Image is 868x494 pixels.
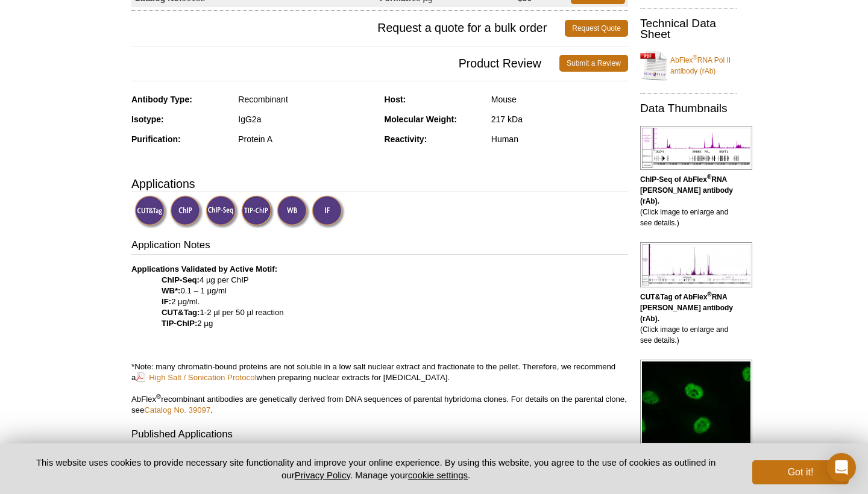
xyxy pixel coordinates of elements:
[385,114,457,124] strong: Molecular Weight:
[640,360,752,445] img: AbFlex<sup>®</sup> RNA Pol II antibody (rAb) tested by immunofluorescence.
[385,95,406,104] strong: Host:
[640,48,737,84] a: AbFlex®RNA Pol II antibody (rAb)
[162,275,200,284] strong: ChIP-Seq:
[131,20,565,37] span: Request a quote for a bulk order
[131,264,277,274] b: Applications Validated by Active Motif:
[241,195,274,228] img: TIP-ChIP Validated
[559,55,628,72] a: Submit a Review
[238,114,375,125] div: IgG2a
[408,470,468,480] button: cookie settings
[131,264,628,416] p: 4 µg per ChIP 0.1 – 1 µg/ml 2 µg/ml. 1-2 µl per 50 µl reaction 2 µg *Note: many chromatin-bound p...
[312,195,345,228] img: Immunofluorescence Validated
[131,134,181,144] strong: Purification:
[131,175,628,193] h3: Applications
[385,134,427,144] strong: Reactivity:
[640,103,737,114] h2: Data Thumbnails
[640,18,737,40] h2: Technical Data Sheet
[565,20,628,37] a: Request Quote
[134,195,168,228] img: CUT&Tag Validated
[162,297,171,306] strong: IF:
[131,114,164,124] strong: Isotype:
[707,174,711,180] sup: ®
[640,292,737,346] p: (Click image to enlarge and see details.)
[707,291,711,298] sup: ®
[131,95,192,104] strong: Antibody Type:
[19,456,732,481] p: This website uses cookies to provide necessary site functionality and improve your online experie...
[156,392,161,399] sup: ®
[491,114,628,125] div: 217 kDa
[277,195,310,228] img: Western Blot Validated
[162,319,197,328] strong: TIP-ChIP:
[693,54,697,61] sup: ®
[827,453,856,482] div: Open Intercom Messenger
[491,134,628,145] div: Human
[640,126,752,170] img: AbFlex<sup>®</sup> RNA Pol II antibody (rAb) tested by ChIP-Seq.
[238,134,375,145] div: Protein A
[752,460,849,484] button: Got it!
[136,372,256,383] a: High Salt / Sonication Protocol
[640,175,733,205] b: ChIP-Seq of AbFlex RNA [PERSON_NAME] antibody (rAb).
[640,293,733,323] b: CUT&Tag of AbFlex RNA [PERSON_NAME] antibody (rAb).
[295,470,350,480] a: Privacy Policy
[131,427,628,444] h3: Published Applications
[162,308,200,317] strong: CUT&Tag:
[640,174,737,228] p: (Click image to enlarge and see details.)
[640,242,752,287] img: AbFlex<sup>®</sup> RNA Pol II antibody (rAb) tested by CUT&Tag.
[170,195,203,228] img: ChIP Validated
[238,94,375,105] div: Recombinant
[144,405,210,414] a: Catalog No. 39097
[491,94,628,105] div: Mouse
[206,195,239,228] img: ChIP-Seq Validated
[131,55,559,72] span: Product Review
[131,238,628,255] h3: Application Notes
